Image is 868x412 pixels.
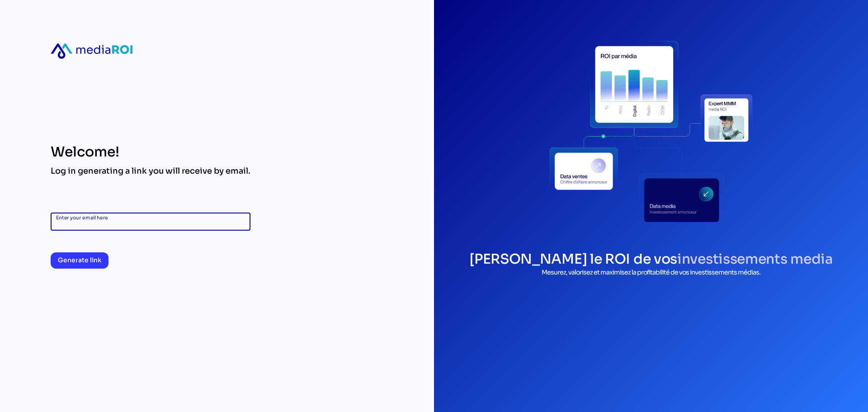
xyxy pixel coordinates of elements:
div: mediaroi [51,43,132,59]
button: Generate link [51,252,108,269]
span: investissements media [677,251,833,268]
p: Mesurez, valorisez et maximisez la profitabilité de vos investissements médias. [469,268,833,277]
span: Generate link [58,255,101,265]
input: Enter your email here [56,213,245,231]
h1: [PERSON_NAME] le ROI de vos [469,251,833,268]
div: Welcome! [51,144,250,160]
div: Log in generating a link you will receive by email. [51,166,250,176]
div: login [549,29,753,232]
